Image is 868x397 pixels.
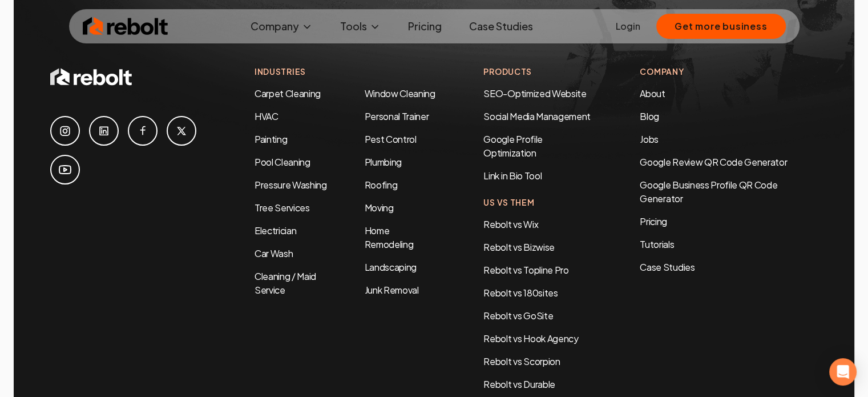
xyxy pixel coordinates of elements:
a: Painting [255,133,287,145]
a: Carpet Cleaning [255,87,321,99]
h4: Company [640,66,818,78]
a: Link in Bio Tool [483,170,542,182]
a: Case Studies [460,15,542,38]
a: Pressure Washing [255,179,327,191]
a: Pool Cleaning [255,156,310,168]
a: Jobs [640,133,659,145]
a: Google Profile Optimization [483,133,543,159]
a: HVAC [255,110,278,122]
a: Tree Services [255,202,310,214]
h4: Us Vs Them [483,197,594,208]
button: Company [241,15,322,38]
a: Roofing [364,179,397,191]
h4: Products [483,66,594,78]
a: Rebolt vs Scorpion [483,355,560,367]
a: Rebolt vs Bizwise [483,241,555,253]
a: Landscaping [364,261,416,273]
a: Moving [364,202,393,214]
a: Pricing [640,215,818,228]
a: Car Wash [255,247,293,259]
a: Home Remodeling [364,224,413,250]
a: SEO-Optimized Website [483,87,586,99]
div: Open Intercom Messenger [829,358,857,386]
a: Rebolt vs Topline Pro [483,264,568,276]
a: Rebolt vs Wix [483,218,538,230]
button: Tools [331,15,390,38]
a: Pricing [399,15,451,38]
a: Social Media Management [483,110,591,122]
a: Login [616,19,640,33]
a: Google Business Profile QR Code Generator [640,179,777,204]
a: Google Review QR Code Generator [640,156,787,168]
button: Get more business [656,14,786,39]
a: Electrician [255,224,296,236]
a: Window Cleaning [364,87,435,99]
a: Rebolt vs GoSite [483,310,553,322]
a: Junk Removal [364,284,418,296]
a: Case Studies [640,260,818,274]
a: About [640,87,665,99]
a: Blog [640,110,659,122]
a: Rebolt vs Durable [483,378,555,390]
a: Rebolt vs 180sites [483,287,558,299]
img: Rebolt Logo [83,15,168,38]
a: Rebolt vs Hook Agency [483,332,578,344]
a: Pest Control [364,133,416,145]
a: Tutorials [640,238,818,251]
h4: Industries [255,66,438,78]
a: Plumbing [364,156,401,168]
a: Personal Trainer [364,110,429,122]
a: Cleaning / Maid Service [255,270,316,296]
